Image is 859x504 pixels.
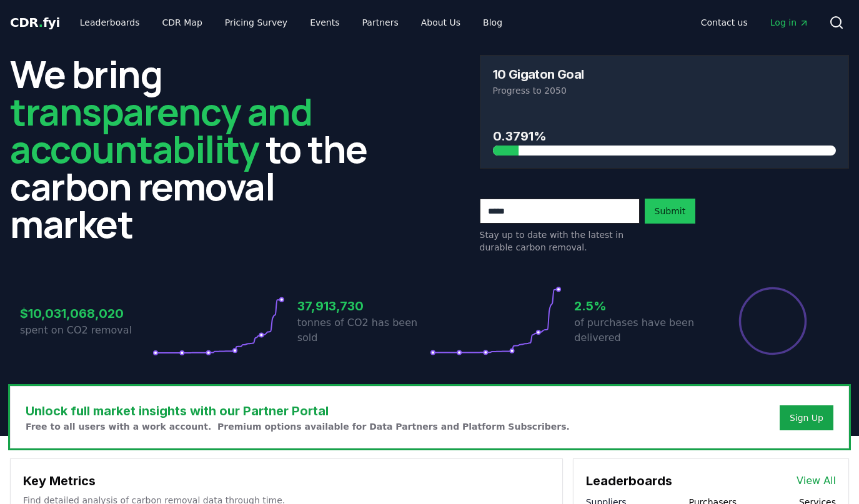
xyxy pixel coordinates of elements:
[352,11,409,34] a: Partners
[586,472,672,490] h3: Leaderboards
[10,86,312,174] span: transparency and accountability
[480,229,640,254] p: Stay up to date with the latest in durable carbon removal.
[10,15,60,30] span: CDR fyi
[493,127,837,146] h3: 0.3791%
[20,304,152,323] h3: $10,031,068,020
[26,402,570,420] h3: Unlock full market insights with our Partner Portal
[574,315,707,345] p: of purchases have been delivered
[473,11,512,34] a: Blog
[215,11,297,34] a: Pricing Survey
[790,412,823,424] a: Sign Up
[493,84,837,97] p: Progress to 2050
[760,11,819,34] a: Log in
[645,199,696,224] button: Submit
[23,472,550,490] h3: Key Metrics
[70,11,150,34] a: Leaderboards
[797,473,836,488] a: View All
[152,11,212,34] a: CDR Map
[780,405,833,430] button: Sign Up
[411,11,470,34] a: About Us
[691,11,819,34] nav: Main
[297,315,430,345] p: tonnes of CO2 has been sold
[70,11,512,34] nav: Main
[39,15,43,30] span: .
[10,55,380,242] h2: We bring to the carbon removal market
[20,323,152,338] p: spent on CO2 removal
[691,11,758,34] a: Contact us
[770,16,809,29] span: Log in
[10,14,60,31] a: CDR.fyi
[297,297,430,315] h3: 37,913,730
[738,286,808,356] div: Percentage of sales delivered
[300,11,349,34] a: Events
[574,297,707,315] h3: 2.5%
[493,68,584,81] h3: 10 Gigaton Goal
[26,420,570,433] p: Free to all users with a work account. Premium options available for Data Partners and Platform S...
